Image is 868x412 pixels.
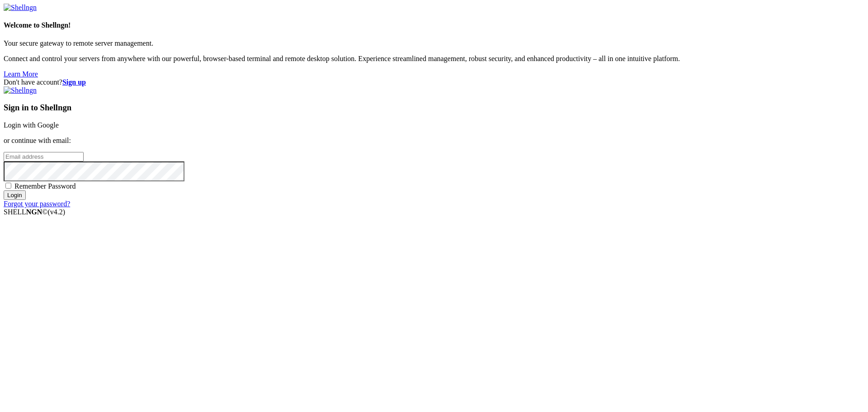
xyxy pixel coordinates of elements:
h4: Welcome to Shellngn! [4,21,864,29]
span: 4.2.0 [48,208,66,216]
img: Shellngn [4,4,37,12]
p: Your secure gateway to remote server management. [4,39,864,47]
div: Don't have account? [4,78,864,86]
img: Shellngn [4,86,37,95]
p: Connect and control your servers from anywhere with our powerful, browser-based terminal and remo... [4,55,864,63]
a: Forgot your password? [4,200,70,208]
a: Login with Google [4,121,59,129]
a: Sign up [62,78,86,86]
input: Email address [4,152,84,161]
input: Remember Password [5,183,11,189]
span: SHELL © [4,208,65,216]
a: Learn More [4,70,38,78]
h3: Sign in to Shellngn [4,103,864,113]
input: Login [4,190,26,200]
b: NGN [26,208,42,216]
span: Remember Password [14,182,76,190]
p: or continue with email: [4,137,864,145]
